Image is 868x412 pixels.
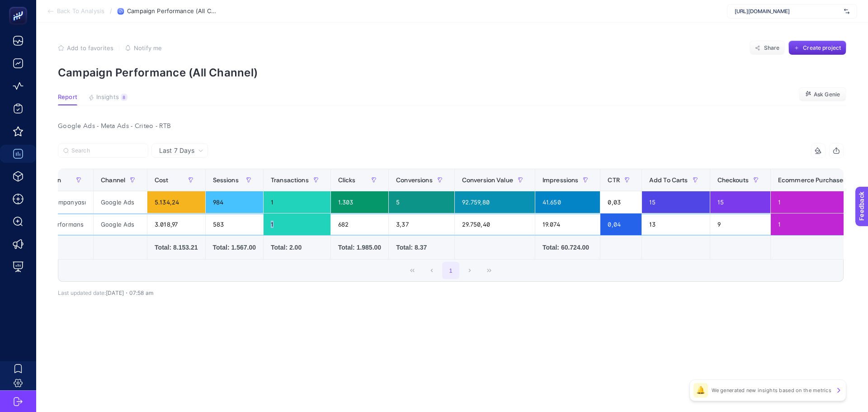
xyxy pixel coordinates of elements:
[396,176,433,184] span: Conversions
[121,94,127,101] div: 8
[764,44,780,52] span: Share
[58,66,846,79] p: Campaign Performance (All Channel)
[844,7,849,16] img: svg%3e
[271,176,309,184] span: Transactions
[213,176,239,184] span: Sessions
[67,44,113,52] span: Add to favorites
[649,176,688,184] span: Add To Carts
[264,213,330,235] div: 1
[542,176,579,184] span: Impressions
[389,191,454,213] div: 5
[147,213,205,235] div: 3.018,97
[338,243,381,252] div: Total: 1.985.00
[717,176,749,184] span: Checkouts
[155,176,169,184] span: Cost
[94,191,147,213] div: Google Ads
[331,213,388,235] div: 682
[101,176,125,184] span: Channel
[750,41,785,55] button: Share
[642,213,710,235] div: 13
[206,191,263,213] div: 984
[331,191,388,213] div: 1.303
[462,176,513,184] span: Conversion Value
[710,213,770,235] div: 9
[710,191,770,213] div: 15
[147,191,205,213] div: 5.134,24
[110,7,112,14] span: /
[814,91,840,98] span: Ask Genie
[442,262,459,279] button: 1
[24,213,93,235] div: Maks. Performans
[96,94,119,101] span: Insights
[213,243,256,252] div: Total: 1.567.00
[778,176,847,184] span: Ecommerce Purchases
[155,243,198,252] div: Total: 8.153.21
[600,191,641,213] div: 0,03
[206,213,263,235] div: 583
[58,94,77,101] span: Report
[71,147,143,154] input: Search
[94,213,147,235] div: Google Ads
[58,158,844,296] div: Last 7 Days
[51,120,851,133] div: Google Ads - Meta Ads - Criteo - RTB
[535,191,600,213] div: 41.650
[264,191,330,213] div: 1
[58,289,106,296] span: Last updated date:
[271,243,323,252] div: Total: 2.00
[106,289,153,296] span: [DATE]・07:58 am
[338,176,356,184] span: Clicks
[535,213,600,235] div: 19.074
[788,41,846,55] button: Create project
[24,191,93,213] div: Arama Kampanyası
[125,44,162,52] button: Notify me
[455,191,535,213] div: 92.759,80
[58,44,113,52] button: Add to favorites
[542,243,593,252] div: Total: 60.724.00
[600,213,641,235] div: 0,04
[642,191,710,213] div: 15
[57,8,104,15] span: Back To Analysis
[608,176,619,184] span: CTR
[396,243,447,252] div: Total: 8.37
[5,3,34,10] span: Feedback
[389,213,454,235] div: 3,37
[735,8,840,15] span: [URL][DOMAIN_NAME]
[127,8,217,15] span: Campaign Performance (All Channel)
[799,87,846,102] button: Ask Genie
[159,146,194,155] span: Last 7 Days
[134,44,162,52] span: Notify me
[455,213,535,235] div: 29.750,40
[803,44,841,52] span: Create project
